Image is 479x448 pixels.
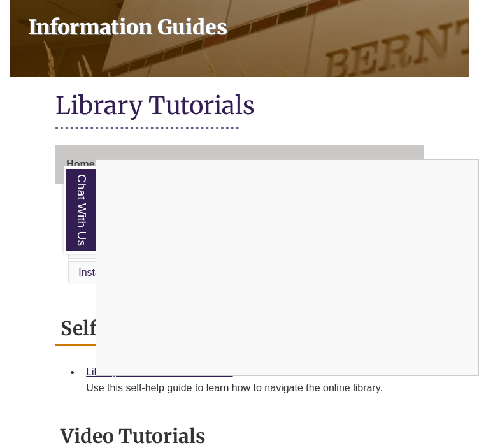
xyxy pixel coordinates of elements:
[96,159,479,376] div: Chat With Us
[66,159,94,170] span: Home
[55,145,424,287] div: Guide Page Menu
[86,366,232,377] a: Library DIY: Do It Yourself Guide
[78,267,153,278] a: Instagram Reels
[86,380,412,396] div: Use this self-help guide to learn how to navigate the online library.
[64,166,97,254] a: Chat With Us
[55,312,422,346] h2: Self-Help Guide
[55,145,424,184] a: Home
[96,160,477,375] iframe: Chat Widget
[55,90,424,124] h1: Library Tutorials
